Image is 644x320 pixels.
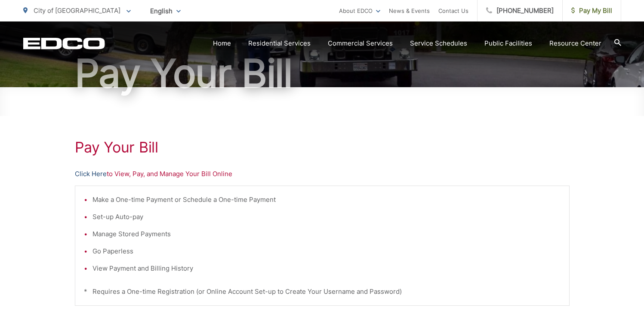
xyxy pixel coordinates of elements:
[84,286,561,297] p: * Requires a One-time Registration (or Online Account Set-up to Create Your Username and Password)
[92,212,561,222] li: Set-up Auto-pay
[410,38,467,49] a: Service Schedules
[571,6,612,16] span: Pay My Bill
[213,38,231,49] a: Home
[75,169,107,179] a: Click Here
[248,38,311,49] a: Residential Services
[438,6,468,16] a: Contact Us
[34,6,120,15] span: City of [GEOGRAPHIC_DATA]
[328,38,393,49] a: Commercial Services
[92,263,561,274] li: View Payment and Billing History
[549,38,601,49] a: Resource Center
[92,229,561,239] li: Manage Stored Payments
[339,6,380,16] a: About EDCO
[75,139,570,156] h1: Pay Your Bill
[389,6,430,16] a: News & Events
[23,52,621,95] h1: Pay Your Bill
[92,195,561,205] li: Make a One-time Payment or Schedule a One-time Payment
[75,169,570,179] p: to View, Pay, and Manage Your Bill Online
[144,3,187,18] span: English
[484,38,532,49] a: Public Facilities
[23,37,105,49] a: EDCD logo. Return to the homepage.
[92,246,561,256] li: Go Paperless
